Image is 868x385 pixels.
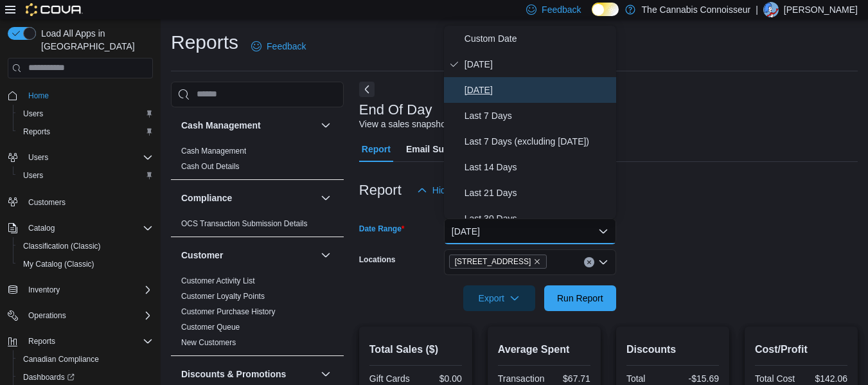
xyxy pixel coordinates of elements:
[359,224,405,234] label: Date Range
[23,372,75,382] span: Dashboards
[784,2,858,17] p: [PERSON_NAME]
[592,16,592,17] span: Dark Mode
[181,322,240,332] span: Customer Queue
[13,237,158,255] button: Classification (Classic)
[18,168,48,183] a: Users
[359,102,432,118] h3: End Of Day
[626,342,719,357] h2: Discounts
[181,192,315,204] button: Compliance
[23,87,153,103] span: Home
[181,323,240,332] a: Customer Queue
[557,292,603,305] span: Run Report
[181,192,232,204] h3: Compliance
[18,256,153,272] span: My Catalog (Classic)
[465,159,611,175] span: Last 14 Days
[23,334,153,349] span: Reports
[36,27,153,53] span: Load All Apps in [GEOGRAPHIC_DATA]
[18,238,106,254] a: Classification (Classic)
[465,31,611,46] span: Custom Date
[267,40,306,53] span: Feedback
[181,291,265,301] span: Customer Loyalty Points
[181,219,308,228] a: OCS Transaction Submission Details
[498,342,590,357] h2: Average Spent
[359,183,402,198] h3: Report
[359,255,396,265] label: Locations
[406,136,488,162] span: Email Subscription
[181,219,308,229] span: OCS Transaction Submission Details
[28,310,66,321] span: Operations
[181,162,240,171] a: Cash Out Details
[18,352,153,367] span: Canadian Compliance
[13,123,158,141] button: Reports
[28,197,66,208] span: Customers
[584,257,594,267] button: Clear input
[13,255,158,273] button: My Catalog (Classic)
[592,3,619,16] input: Dark Mode
[23,109,43,119] span: Users
[3,219,158,237] button: Catalog
[181,119,315,132] button: Cash Management
[171,216,344,237] div: Compliance
[28,223,55,233] span: Catalog
[756,2,758,17] p: |
[246,33,311,59] a: Feedback
[18,370,80,385] a: Dashboards
[3,281,158,299] button: Inventory
[18,106,48,121] a: Users
[181,307,276,317] span: Customer Purchase History
[23,282,65,298] button: Inventory
[18,370,153,385] span: Dashboards
[544,285,616,311] button: Run Report
[13,166,158,184] button: Users
[181,249,223,262] h3: Customer
[3,86,158,105] button: Home
[18,256,100,272] a: My Catalog (Classic)
[181,292,265,301] a: Customer Loyalty Points
[23,150,53,165] button: Users
[465,185,611,201] span: Last 21 Days
[181,368,315,381] button: Discounts & Promotions
[18,352,104,367] a: Canadian Compliance
[181,147,246,156] a: Cash Management
[642,2,751,17] p: The Cannabis Connoisseur
[755,342,847,357] h2: Cost/Profit
[598,257,608,267] button: Open list of options
[359,118,547,131] div: View a sales snapshot for a date or date range.
[23,282,153,298] span: Inventory
[23,220,153,236] span: Catalog
[533,258,541,265] button: Remove 2-1874 Scugog Street from selection in this group
[181,338,236,347] a: New Customers
[181,249,315,262] button: Customer
[369,342,462,357] h2: Total Sales ($)
[763,2,779,17] div: Joey Sytsma
[18,124,55,139] a: Reports
[465,108,611,123] span: Last 7 Days
[471,285,527,311] span: Export
[171,273,344,355] div: Customer
[181,368,286,381] h3: Discounts & Promotions
[449,255,547,269] span: 2-1874 Scugog Street
[455,255,531,268] span: [STREET_ADDRESS]
[444,219,616,244] button: [DATE]
[804,373,847,384] div: $142.06
[23,308,71,323] button: Operations
[318,247,333,263] button: Customer
[23,241,101,251] span: Classification (Classic)
[13,105,158,123] button: Users
[542,3,581,16] span: Feedback
[369,373,413,384] div: Gift Cards
[171,30,238,55] h1: Reports
[23,127,50,137] span: Reports
[465,57,611,72] span: [DATE]
[465,211,611,226] span: Last 30 Days
[18,124,153,139] span: Reports
[318,118,333,133] button: Cash Management
[23,308,153,323] span: Operations
[3,332,158,350] button: Reports
[23,334,60,349] button: Reports
[412,177,505,203] button: Hide Parameters
[675,373,719,384] div: -$15.69
[418,373,462,384] div: $0.00
[23,150,153,165] span: Users
[181,276,255,286] span: Customer Activity List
